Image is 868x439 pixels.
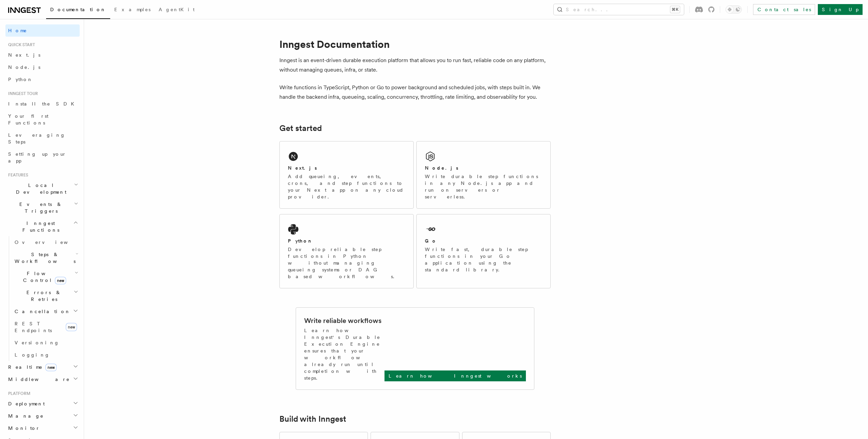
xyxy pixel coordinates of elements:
[279,83,551,102] p: Write functions in TypeScript, Python or Go to power background and scheduled jobs, with steps bu...
[110,2,155,18] a: Examples
[304,327,384,381] p: Learn how Inngest's Durable Execution Engine ensures that your workflow already run until complet...
[425,246,542,273] p: Write fast, durable step functions in your Go application using the standard library.
[8,52,40,58] span: Next.js
[8,151,66,164] span: Setting up your app
[5,182,74,195] span: Local Development
[5,425,40,432] span: Monitor
[5,91,38,96] span: Inngest tour
[12,305,80,318] button: Cancellation
[279,141,414,209] a: Next.jsAdd queueing, events, crons, and step functions to your Next app on any cloud provider.
[279,214,414,288] a: PythonDevelop reliable step functions in Python without managing queueing systems or DAG based wo...
[304,316,381,325] h2: Write reliable workflows
[8,27,27,34] span: Home
[15,352,50,358] span: Logging
[50,7,106,12] span: Documentation
[8,113,48,126] span: Your first Functions
[288,173,405,200] p: Add queueing, events, crons, and step functions to your Next app on any cloud provider.
[279,56,551,75] p: Inngest is an event-driven durable execution platform that allows you to run fast, reliable code ...
[12,318,80,337] a: REST Endpointsnew
[5,391,31,396] span: Platform
[5,61,80,73] a: Node.js
[8,132,65,145] span: Leveraging Steps
[5,400,45,407] span: Deployment
[5,376,70,383] span: Middleware
[5,361,80,373] button: Realtimenew
[5,217,80,236] button: Inngest Functions
[425,173,542,200] p: Write durable step functions in any Node.js app and run on servers or serverless.
[5,148,80,167] a: Setting up your app
[159,7,195,12] span: AgentKit
[5,413,44,419] span: Manage
[5,24,80,37] a: Home
[5,373,80,385] button: Middleware
[5,129,80,148] a: Leveraging Steps
[5,422,80,434] button: Monitor
[46,2,110,19] a: Documentation
[5,220,73,233] span: Inngest Functions
[389,373,522,379] p: Learn how Inngest works
[726,5,742,14] button: Toggle dark mode
[416,214,551,288] a: GoWrite fast, durable step functions in your Go application using the standard library.
[288,237,313,244] h2: Python
[12,251,76,265] span: Steps & Workflows
[5,201,74,214] span: Events & Triggers
[5,73,80,85] a: Python
[12,248,80,267] button: Steps & Workflows
[45,364,57,371] span: new
[5,236,80,361] div: Inngest Functions
[288,246,405,280] p: Develop reliable step functions in Python without managing queueing systems or DAG based workflows.
[5,49,80,61] a: Next.js
[279,414,346,424] a: Build with Inngest
[279,123,322,133] a: Get started
[5,42,35,47] span: Quick start
[5,410,80,422] button: Manage
[288,165,317,171] h2: Next.js
[425,165,458,171] h2: Node.js
[5,98,80,110] a: Install the SDK
[12,349,80,361] a: Logging
[66,323,77,331] span: new
[8,64,40,70] span: Node.js
[8,77,33,82] span: Python
[5,110,80,129] a: Your first Functions
[384,370,526,381] a: Learn how Inngest works
[155,2,199,18] a: AgentKit
[8,101,78,107] span: Install the SDK
[12,337,80,349] a: Versioning
[554,4,684,15] button: Search...⌘K
[12,270,75,284] span: Flow Control
[12,236,80,248] a: Overview
[15,321,52,333] span: REST Endpoints
[12,286,80,305] button: Errors & Retries
[5,398,80,410] button: Deployment
[5,364,57,370] span: Realtime
[279,38,551,50] h1: Inngest Documentation
[5,198,80,217] button: Events & Triggers
[753,4,815,15] a: Contact sales
[15,340,59,345] span: Versioning
[15,240,84,245] span: Overview
[5,179,80,198] button: Local Development
[55,277,66,284] span: new
[670,6,680,13] kbd: ⌘K
[12,289,74,303] span: Errors & Retries
[12,308,71,315] span: Cancellation
[114,7,151,12] span: Examples
[416,141,551,209] a: Node.jsWrite durable step functions in any Node.js app and run on servers or serverless.
[12,267,80,286] button: Flow Controlnew
[425,237,437,244] h2: Go
[5,172,28,178] span: Features
[818,4,863,15] a: Sign Up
